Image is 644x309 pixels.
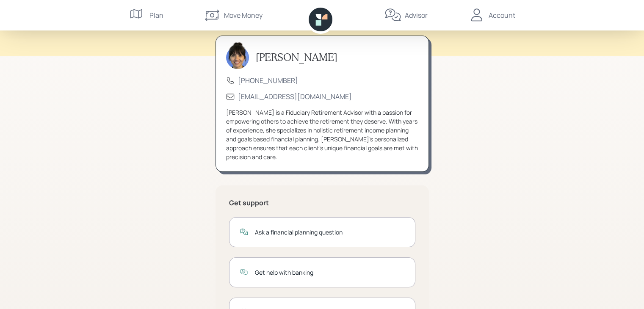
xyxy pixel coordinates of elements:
[405,10,428,20] div: Advisor
[256,51,337,63] h3: [PERSON_NAME]
[226,42,249,69] img: treva-nostdahl-headshot.png
[255,268,405,277] div: Get help with banking
[238,92,352,101] a: [EMAIL_ADDRESS][DOMAIN_NAME]
[229,199,415,207] h5: Get support
[226,108,418,161] div: [PERSON_NAME] is a Fiduciary Retirement Advisor with a passion for empowering others to achieve t...
[224,10,263,20] div: Move Money
[238,76,298,85] a: [PHONE_NUMBER]
[149,10,163,20] div: Plan
[489,10,515,20] div: Account
[255,228,405,237] div: Ask a financial planning question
